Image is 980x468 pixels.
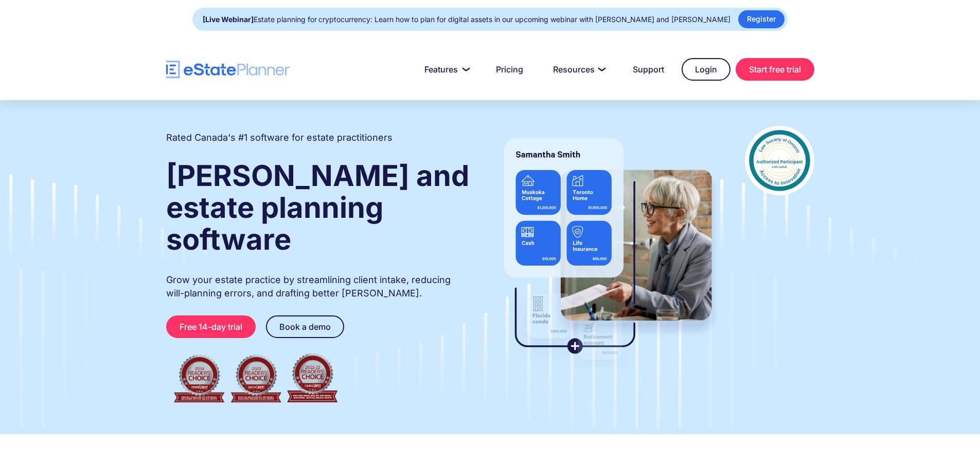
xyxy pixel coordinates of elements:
[166,273,471,300] p: Grow your estate practice by streamlining client intake, reducing will-planning errors, and draft...
[166,61,290,79] a: home
[203,15,254,24] strong: [Live Webinar]
[541,59,615,80] a: Resources
[620,59,676,80] a: Support
[166,315,256,338] a: Free 14-day trial
[491,126,724,367] img: estate planner showing wills to their clients, using eState Planner, a leading estate planning so...
[412,59,478,80] a: Features
[736,58,814,81] a: Start free trial
[166,131,393,144] h2: Rated Canada's #1 software for estate practitioners
[266,315,344,338] a: Book a demo
[738,10,785,28] a: Register
[484,59,536,80] a: Pricing
[203,12,730,27] div: Estate planning for cryptocurrency: Learn how to plan for digital assets in our upcoming webinar ...
[682,58,730,81] a: Login
[166,158,469,257] strong: [PERSON_NAME] and estate planning software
